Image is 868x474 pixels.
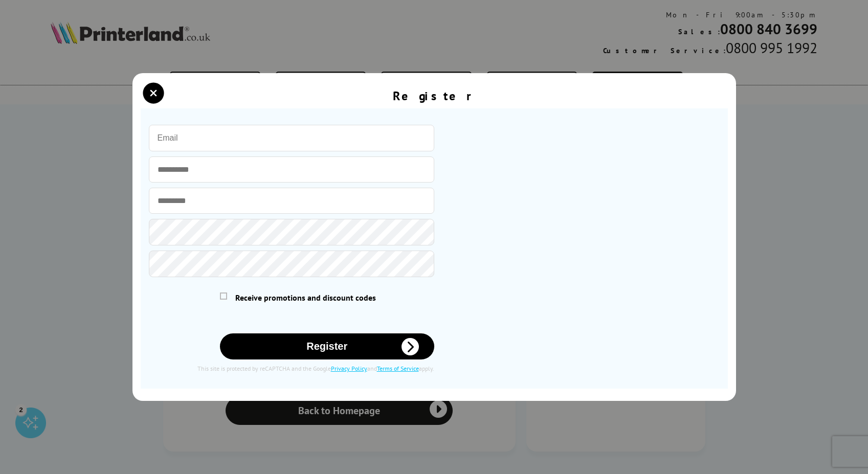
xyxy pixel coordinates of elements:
div: This site is protected by reCAPTCHA and the Google and apply. [149,365,434,372]
span: Receive promotions and discount codes [235,292,376,303]
a: Terms of Service [377,365,419,372]
a: Privacy Policy [331,365,367,372]
button: Register [220,333,434,359]
input: Email [149,125,434,151]
button: close modal [146,85,161,101]
div: Register [393,88,475,104]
